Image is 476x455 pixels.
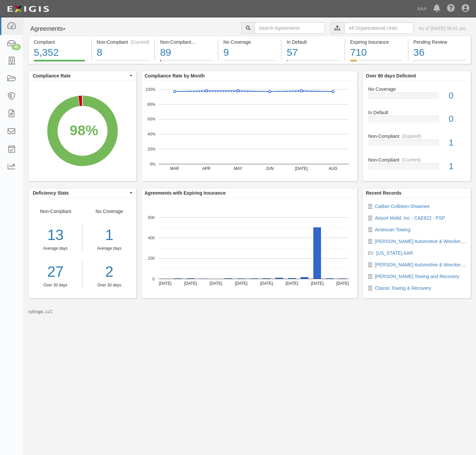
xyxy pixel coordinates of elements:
div: Non-Compliant [363,157,471,163]
text: 200 [148,256,155,261]
text: AUG [329,166,337,171]
text: 600 [148,215,155,220]
text: [DATE] [184,281,197,286]
button: Compliance Rate [29,71,136,80]
a: [US_STATE] AAR [376,250,413,256]
a: Non-Compliant(Current)8 [92,60,155,65]
b: Compliance Rate by Month [145,73,205,78]
div: Pending Review [414,39,466,45]
svg: A chart. [142,81,357,181]
div: 0 [444,90,471,102]
a: Airport Mobil, Inc - CAE822 - PSP [375,215,445,221]
i: Help Center - Complianz [447,5,455,13]
div: Compliant [34,39,86,45]
a: Expiring Insurance710 [345,60,408,65]
a: Non-Compliant(Current)1 [368,157,466,175]
div: 98% [70,120,99,141]
text: 0 [152,276,155,281]
div: (Current) [402,157,421,163]
div: 1 [88,225,131,246]
text: [DATE] [260,281,273,286]
div: 57 [287,45,339,60]
div: 1 [444,161,471,173]
div: In Default [363,109,471,116]
span: Deficiency Stats [33,190,128,196]
div: Non-Compliant [363,133,471,140]
text: APR [202,166,210,171]
div: Non-Compliant [29,208,83,288]
svg: A chart. [29,81,136,181]
button: Deficiency Stats [29,188,136,198]
div: Over 30 days [88,282,131,288]
a: No Coverage9 [218,60,281,65]
div: 9 [223,45,276,60]
a: In Default57 [282,60,344,65]
div: Expiring Insurance [350,39,403,45]
text: [DATE] [336,281,349,286]
div: 45 [12,44,21,50]
div: Average days [29,246,82,251]
a: Non-Compliant(Expired)1 [368,133,466,157]
div: 5,352 [34,45,86,60]
a: In Default0 [368,109,466,133]
div: Over 30 days [29,282,82,288]
b: Recent Records [366,190,402,196]
small: by [28,309,53,315]
div: Non-Compliant (Current) [97,39,150,45]
a: Caliber Collision-Shawnee [375,204,430,209]
text: 100% [145,87,156,91]
text: 60% [147,117,155,122]
div: (Expired) [402,133,421,140]
div: 0 [444,113,471,125]
text: MAR [170,166,179,171]
a: Non-Compliant(Expired)89 [155,60,218,65]
a: 27 [29,261,82,282]
button: Agreements [28,22,78,36]
text: 0% [150,162,156,166]
a: Classic Towing & Recovery [375,285,431,291]
text: 20% [147,147,155,152]
text: 400 [148,236,155,240]
text: [DATE] [286,281,298,286]
b: Agreements with Expiring Insurance [145,190,226,196]
b: Over 90 days Deficient [366,73,416,78]
div: No Coverage [363,86,471,92]
a: AAA [414,2,430,15]
text: [DATE] [209,281,222,286]
img: logo-5460c22ac91f19d4615b14bd174203de0afe785f0fc80cf4dbbc73dc1793850b.png [5,3,51,15]
text: [DATE] [159,281,171,286]
div: In Default [287,39,339,45]
text: [DATE] [235,281,248,286]
svg: A chart. [142,198,357,298]
text: 80% [147,102,155,106]
a: [PERSON_NAME] Towing and Recovery [375,274,459,279]
span: Compliance Rate [33,72,128,79]
div: 36 [414,45,466,60]
text: MAY [234,166,242,171]
div: No Coverage [83,208,136,288]
text: [DATE] [311,281,324,286]
div: As of [DATE] 06:51 pm [419,25,466,32]
div: (Current) [131,39,149,45]
text: [DATE] [295,166,308,171]
a: Compliant5,352 [28,60,91,65]
div: (Expired) [194,39,213,45]
div: 1 [444,137,471,149]
text: JUN [266,166,273,171]
a: No Coverage0 [368,86,466,109]
input: All Organizational Units [344,22,414,34]
div: No Coverage [223,39,276,45]
input: Search Agreements [255,22,325,34]
a: American Towing [375,227,410,232]
div: 710 [350,45,403,60]
div: 13 [29,225,82,246]
div: 8 [97,45,150,60]
text: 40% [147,132,155,137]
div: Average days [88,246,131,251]
a: Pending Review36 [409,60,471,65]
a: 2 [88,261,131,282]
